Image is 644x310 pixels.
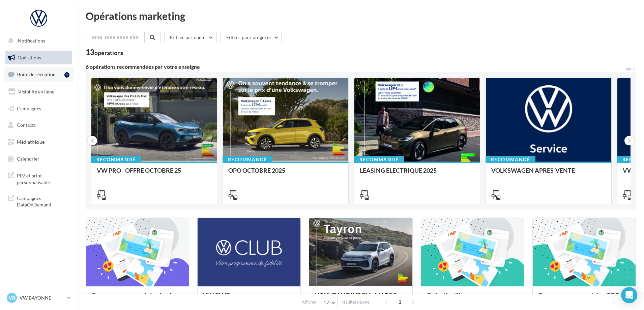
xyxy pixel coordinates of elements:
div: Recommandé [91,156,141,163]
a: Opérations [4,51,74,65]
div: Recommandé [354,156,404,163]
span: 1 [394,297,405,307]
a: Calendrier [4,152,74,166]
span: Visibilité en ligne [18,89,54,94]
span: Campagnes DataOnDemand [17,194,69,208]
div: opérations [94,50,123,56]
span: Boîte de réception [17,72,56,77]
button: Filtrer par catégorie [221,32,282,43]
a: Campagnes DataOnDemand [4,191,74,211]
div: VW CLUB [203,292,295,305]
span: VB [9,294,15,301]
div: Opération libre [427,292,519,305]
a: Visibilité en ligne [4,85,74,99]
a: Contacts [4,118,74,132]
a: Campagnes [4,102,74,116]
div: Recommandé [486,156,535,163]
a: Boîte de réception1 [4,67,74,82]
div: Campagnes sponsorisées OPO [538,292,630,305]
span: Calendrier [17,156,39,162]
span: PLV et print personnalisable [17,171,69,186]
div: LEASING ÉLECTRIQUE 2025 [360,167,474,180]
div: 13 [86,49,123,56]
div: Recommandé [223,156,272,163]
div: Open Intercom Messenger [621,287,637,303]
span: 12 [324,300,329,305]
div: Opérations marketing [86,11,636,21]
button: Notifications [4,34,71,48]
span: Notifications [18,38,45,44]
div: VOLKSWAGEN APRES-VENTE [491,167,606,180]
span: Campagnes [17,105,41,111]
div: Campagnes sponsorisées Les Instants VW Octobre [91,292,183,305]
span: Opérations [18,55,41,60]
button: Filtrer par canal [164,32,217,43]
div: VW PRO - OFFRE OCTOBRE 25 [97,167,211,180]
span: Contacts [17,122,36,128]
div: 1 [64,72,69,78]
span: Médiathèque [17,139,45,145]
a: Médiathèque [4,135,74,149]
a: PLV et print personnalisable [4,168,74,188]
div: NOUVEAU TAYRON - MARS 2025 [315,292,407,305]
span: résultats/page [342,299,370,305]
span: Afficher [302,299,317,305]
div: 6 opérations recommandées par votre enseigne [86,64,625,69]
button: 12 [321,298,338,307]
div: OPO OCTOBRE 2025 [228,167,343,180]
p: VW BAYONNE [20,294,64,301]
a: VB VW BAYONNE [5,291,72,304]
